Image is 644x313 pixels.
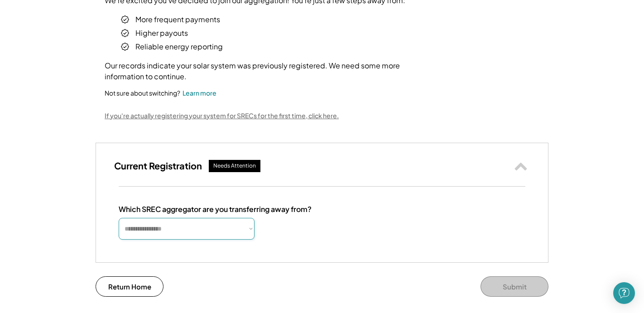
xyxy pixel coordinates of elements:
[613,282,635,304] div: Open Intercom Messenger
[96,276,163,297] button: Return Home
[105,60,422,82] div: Our records indicate your solar system was previously registered. We need some more information t...
[213,162,256,170] div: Needs Attention
[105,89,180,98] div: Not sure about switching?
[114,160,202,172] h3: Current Registration
[105,111,339,120] div: If you're actually registering your system for SRECs for the first time, click here.
[135,41,223,52] div: Reliable energy reporting
[183,89,216,98] div: Learn more
[135,28,188,39] div: Higher payouts
[135,14,220,25] div: More frequent payments
[119,205,312,214] div: Which SREC aggregator are you transferring away from?
[481,276,548,297] button: Submit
